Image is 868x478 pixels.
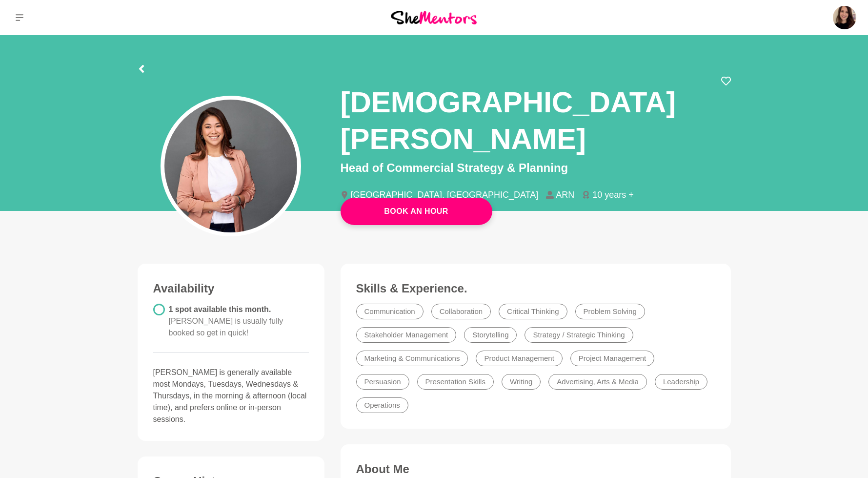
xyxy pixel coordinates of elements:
img: Ali Adey [833,6,856,29]
img: She Mentors Logo [391,11,477,24]
p: Head of Commercial Strategy & Planning [341,159,731,177]
a: Book An Hour [341,198,492,225]
li: [GEOGRAPHIC_DATA], [GEOGRAPHIC_DATA] [341,190,546,199]
li: ARN [546,190,582,199]
span: 1 spot available this month. [169,305,283,337]
span: [PERSON_NAME] is usually fully booked so get in quick! [169,317,283,337]
h3: Availability [153,281,309,296]
h3: About Me [356,462,715,477]
p: [PERSON_NAME] is generally available most Mondays, Tuesdays, Wednesdays & Thursdays, in the morni... [153,367,309,425]
h3: Skills & Experience. [356,281,715,296]
li: 10 years + [582,190,642,199]
h1: [DEMOGRAPHIC_DATA][PERSON_NAME] [341,84,721,157]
